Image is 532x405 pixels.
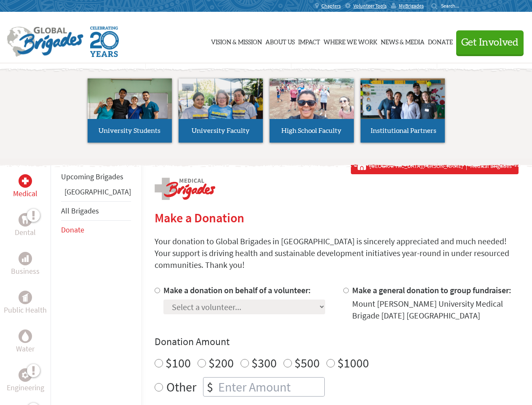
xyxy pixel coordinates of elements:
span: University Students [99,127,160,134]
a: Public HealthPublic Health [4,291,47,316]
li: All Brigades [61,201,131,221]
div: Water [19,329,32,343]
label: $300 [251,355,277,371]
a: Donate [61,225,84,235]
img: logo-medical.png [155,178,215,200]
span: Chapters [321,3,341,9]
span: MyBrigades [399,3,424,9]
a: Impact [298,20,320,62]
div: Public Health [19,291,32,304]
div: Business [19,252,32,265]
a: EngineeringEngineering [7,368,44,394]
a: DentalDental [15,213,36,238]
img: Global Brigades Celebrating 20 Years [90,27,119,57]
span: Volunteer Tools [353,3,387,9]
li: Donate [61,221,131,239]
a: Institutional Partners [361,78,445,143]
img: Public Health [22,293,29,302]
a: University Students [88,78,172,143]
a: Donate [428,20,453,62]
div: Dental [19,213,32,227]
h2: Make a Donation [155,210,519,225]
p: Dental [15,227,36,238]
div: $ [203,378,217,396]
img: Business [22,255,29,262]
a: High School Faculty [270,78,354,143]
img: Engineering [22,372,29,378]
img: Global Brigades Logo [7,27,83,57]
a: University Faculty [179,78,263,143]
div: Medical [19,174,32,188]
p: Engineering [7,382,44,394]
img: menu_brigades_submenu_4.jpg [361,78,445,135]
span: High School Faculty [281,127,342,134]
a: [GEOGRAPHIC_DATA] [64,187,131,197]
label: Make a general donation to group fundraiser: [352,285,511,295]
p: Your donation to Global Brigades in [GEOGRAPHIC_DATA] is sincerely appreciated and much needed! Y... [155,235,519,271]
input: Search... [441,3,465,9]
span: Get Involved [461,38,519,48]
a: About Us [265,20,295,62]
a: All Brigades [61,206,99,216]
img: Medical [22,178,29,184]
label: $200 [209,355,234,371]
p: Business [11,265,40,277]
span: University Faculty [192,127,250,134]
h4: Donation Amount [155,335,519,348]
img: Dental [22,216,29,224]
a: WaterWater [16,329,35,355]
label: $100 [166,355,191,371]
div: Engineering [19,368,32,382]
button: Get Involved [456,30,524,54]
p: Water [16,343,35,355]
div: Mount [PERSON_NAME] University Medical Brigade [DATE] [GEOGRAPHIC_DATA] [352,298,519,321]
img: Water [22,331,29,341]
img: menu_brigades_submenu_2.jpg [179,78,263,135]
a: Vision & Mission [211,20,262,62]
a: BusinessBusiness [11,252,40,277]
label: Make a donation on behalf of a volunteer: [163,285,311,295]
input: Enter Amount [217,378,324,396]
a: Upcoming Brigades [61,172,123,181]
li: Guatemala [61,186,131,201]
a: News & Media [381,20,425,62]
img: menu_brigades_submenu_3.jpg [270,78,354,119]
p: Public Health [4,304,47,316]
p: Medical [13,188,37,200]
label: $1000 [337,355,369,371]
a: MedicalMedical [13,174,37,200]
img: menu_brigades_submenu_1.jpg [88,78,172,135]
label: Other [166,377,196,397]
span: Institutional Partners [371,127,436,134]
label: $500 [294,355,320,371]
a: Where We Work [323,20,377,62]
li: Upcoming Brigades [61,167,131,186]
